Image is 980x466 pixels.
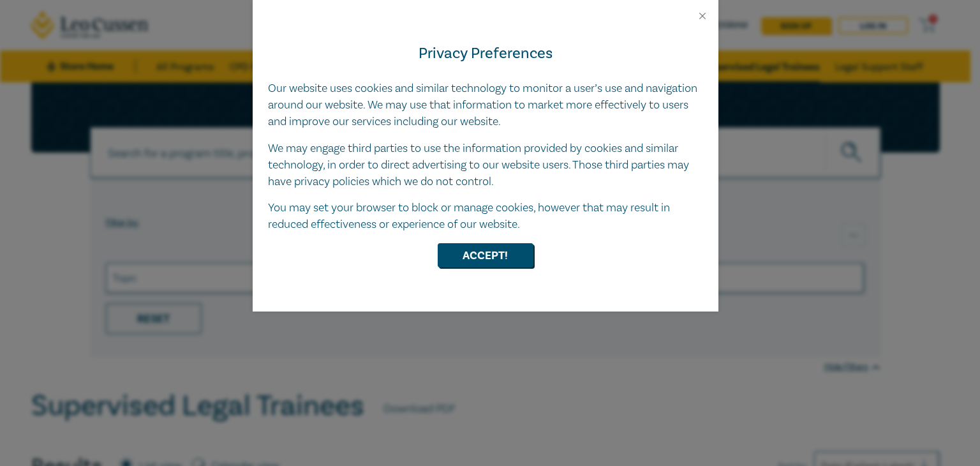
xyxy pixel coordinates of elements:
p: We may engage third parties to use the information provided by cookies and similar technology, in... [268,140,703,190]
button: Accept! [438,243,533,267]
button: Close [697,10,708,22]
p: Our website uses cookies and similar technology to monitor a user’s use and navigation around our... [268,80,703,130]
h4: Privacy Preferences [268,42,703,65]
p: You may set your browser to block or manage cookies, however that may result in reduced effective... [268,200,703,233]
